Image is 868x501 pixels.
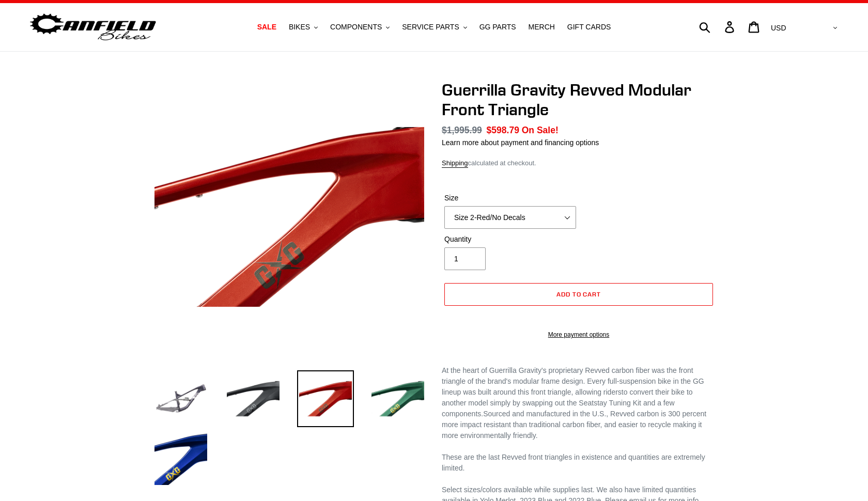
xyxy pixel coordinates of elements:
[442,366,704,396] span: At the heart of Guerrilla Gravity's proprietary Revved carbon fiber was the front triangle of the...
[442,125,482,135] s: $1,995.99
[325,20,395,34] button: COMPONENTS
[522,123,559,137] span: On Sale!
[284,20,323,34] button: BIKES
[444,193,576,203] label: Size
[297,370,354,427] img: Load image into Gallery viewer, Guerrilla Gravity Revved Modular Front Triangle
[397,20,472,34] button: SERVICE PARTS
[442,80,716,120] h1: Guerrilla Gravity Revved Modular Front Triangle
[369,370,426,427] img: Load image into Gallery viewer, Guerrilla Gravity Revved Modular Front Triangle
[556,290,601,298] span: Add to cart
[474,20,521,34] a: GG PARTS
[252,20,282,34] a: SALE
[487,125,519,135] span: $598.79
[442,158,716,168] div: calculated at checkout.
[402,23,459,32] span: SERVICE PARTS
[442,365,716,441] div: Sourced and manufactured in the U.S., Revved carbon is 300 percent more impact resistant than tra...
[442,452,716,474] div: These are the last Revved front triangles in existence and quantities are extremely limited.
[442,388,693,418] span: to convert their bike to another model simply by swapping out the Seatstay Tuning Kit and a few c...
[152,370,209,427] img: Load image into Gallery viewer, Guerrilla Gravity Revved Modular Front Triangle
[562,20,616,34] a: GIFT CARDS
[479,23,516,32] span: GG PARTS
[444,283,713,306] button: Add to cart
[444,330,713,339] a: More payment options
[442,138,599,147] a: Learn more about payment and financing options
[28,11,158,43] img: Canfield Bikes
[442,159,468,168] a: Shipping
[257,23,276,32] span: SALE
[567,23,611,32] span: GIFT CARDS
[705,15,731,38] input: Search
[529,23,555,32] span: MERCH
[523,20,560,34] a: MERCH
[152,430,209,487] img: Load image into Gallery viewer, Guerrilla Gravity Revved Modular Front Triangle
[289,23,310,32] span: BIKES
[225,370,282,427] img: Load image into Gallery viewer, Guerrilla Gravity Revved Modular Front Triangle
[444,234,576,245] label: Quantity
[330,23,382,32] span: COMPONENTS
